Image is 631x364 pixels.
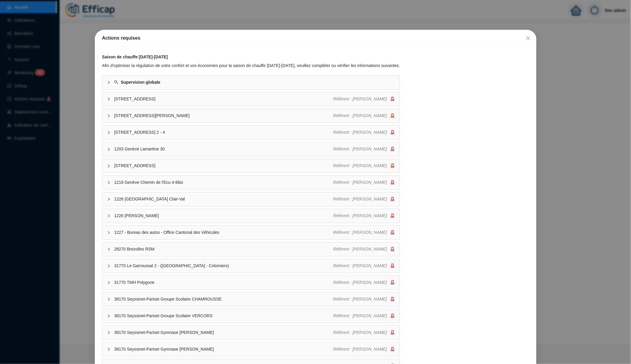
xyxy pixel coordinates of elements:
div: 1219 Genève Chemin de l'Ecu 4-8bisRéférent : [PERSON_NAME]🚨 [102,176,400,189]
span: collapsed [107,331,111,335]
span: close [525,36,530,41]
div: 🚨 [333,296,395,302]
span: Référent : [PERSON_NAME] [333,213,387,218]
div: 🚨 [333,196,395,202]
span: [STREET_ADDRESS][PERSON_NAME] [114,113,333,119]
span: collapsed [107,314,111,318]
div: Supervision globale [102,76,400,89]
span: Référent : [PERSON_NAME] [333,347,387,351]
span: collapsed [107,214,111,218]
div: 🚨 [333,279,395,286]
span: 1203 Genève Lamartine 30 [114,146,333,152]
span: 31770 Le Garroussal 2 - ([GEOGRAPHIC_DATA] - Colomiers) [114,263,333,269]
span: Référent : [PERSON_NAME] [333,297,387,301]
strong: Supervision globale [121,80,160,85]
div: Afin d'optimiser la régulation de votre confort et vos économies pour la saison de chauffe [DATE]... [102,63,400,69]
span: Référent : [PERSON_NAME] [333,313,387,318]
span: 1226 [GEOGRAPHIC_DATA] Clair-Val [114,196,333,202]
span: collapsed [107,81,111,84]
span: collapsed [107,348,111,351]
span: 38170 Seyssinet-Pariset Gymnase [PERSON_NAME] [114,329,333,336]
span: Référent : [PERSON_NAME] [333,180,387,185]
div: 🚨 [333,229,395,236]
div: 28270 Brezolles RSMRéférent : [PERSON_NAME]🚨 [102,242,400,256]
div: 🚨 [333,129,395,136]
div: 🚨 [333,313,395,319]
span: collapsed [107,181,111,184]
span: Référent : [PERSON_NAME] [333,113,387,118]
span: 1227 - Bureau des autos - Office Cantonal des Véhicules [114,229,333,236]
span: [STREET_ADDRESS] [114,96,333,102]
div: 🚨 [333,179,395,186]
span: Référent : [PERSON_NAME] [333,163,387,168]
div: [STREET_ADDRESS][PERSON_NAME]Référent : [PERSON_NAME]🚨 [102,109,400,123]
div: 🚨 [333,96,395,102]
span: 1219 Genève Chemin de l'Ecu 4-8bis [114,179,333,186]
span: Référent : [PERSON_NAME] [333,230,387,235]
div: Actions requises [102,35,529,42]
span: Référent : [PERSON_NAME] [333,197,387,201]
div: [STREET_ADDRESS]Référent : [PERSON_NAME]🚨 [102,159,400,173]
span: collapsed [107,248,111,251]
div: 31770 TMH PolygoneRéférent : [PERSON_NAME]🚨 [102,276,400,290]
span: Référent : [PERSON_NAME] [333,247,387,251]
span: Référent : [PERSON_NAME] [333,280,387,285]
span: collapsed [107,231,111,234]
span: collapsed [107,298,111,301]
span: collapsed [107,197,111,201]
span: Fermer [523,36,533,41]
div: 38170 Seyssinet-Pariset Groupe Scolaire CHAMROUSSERéférent : [PERSON_NAME]🚨 [102,293,400,306]
span: search [114,80,118,84]
span: Référent : [PERSON_NAME] [333,97,387,101]
span: [STREET_ADDRESS] [114,163,333,169]
span: 31770 TMH Polygone [114,279,333,286]
span: collapsed [107,164,111,168]
div: 🚨 [333,213,395,219]
div: 🚨 [333,246,395,252]
span: Référent : [PERSON_NAME] [333,130,387,135]
div: 🚨 [333,113,395,119]
div: 38170 Seyssinet-Pariset Gymnase [PERSON_NAME]Référent : [PERSON_NAME]🚨 [102,326,400,340]
button: Close [523,33,533,43]
div: 🚨 [333,163,395,169]
span: 28270 Brezolles RSM [114,246,333,252]
div: 🚨 [333,346,395,352]
span: Référent : [PERSON_NAME] [333,147,387,151]
div: [STREET_ADDRESS] 2 - 4Référent : [PERSON_NAME]🚨 [102,126,400,139]
div: 1226 [PERSON_NAME]Référent : [PERSON_NAME]🚨 [102,209,400,223]
span: [STREET_ADDRESS] 2 - 4 [114,129,333,136]
div: 38170 Seyssinet-Pariset Groupe Scolaire VERCORSRéférent : [PERSON_NAME]🚨 [102,309,400,323]
span: 1226 [PERSON_NAME] [114,213,333,219]
span: 38170 Seyssinet-Pariset Gymnase [PERSON_NAME] [114,346,333,352]
strong: Saison de chauffe [DATE]-[DATE] [102,55,168,59]
div: 🚨 [333,146,395,152]
span: 38170 Seyssinet-Pariset Groupe Scolaire CHAMROUSSE [114,296,333,302]
div: 1203 Genève Lamartine 30Référent : [PERSON_NAME]🚨 [102,142,400,156]
div: 31770 Le Garroussal 2 - ([GEOGRAPHIC_DATA] - Colomiers)Référent : [PERSON_NAME]🚨 [102,259,400,273]
span: Référent : [PERSON_NAME] [333,263,387,268]
span: 38170 Seyssinet-Pariset Groupe Scolaire VERCORS [114,313,333,319]
span: collapsed [107,264,111,268]
div: 1226 [GEOGRAPHIC_DATA] Clair-ValRéférent : [PERSON_NAME]🚨 [102,192,400,206]
div: 🚨 [333,329,395,336]
div: [STREET_ADDRESS]Référent : [PERSON_NAME]🚨 [102,92,400,106]
span: collapsed [107,97,111,101]
span: collapsed [107,131,111,134]
span: Référent : [PERSON_NAME] [333,330,387,335]
span: collapsed [107,114,111,118]
span: collapsed [107,147,111,151]
div: 38170 Seyssinet-Pariset Gymnase [PERSON_NAME]Référent : [PERSON_NAME]🚨 [102,343,400,356]
div: 1227 - Bureau des autos - Office Cantonal des VéhiculesRéférent : [PERSON_NAME]🚨 [102,226,400,239]
span: collapsed [107,281,111,284]
div: 🚨 [333,263,395,269]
